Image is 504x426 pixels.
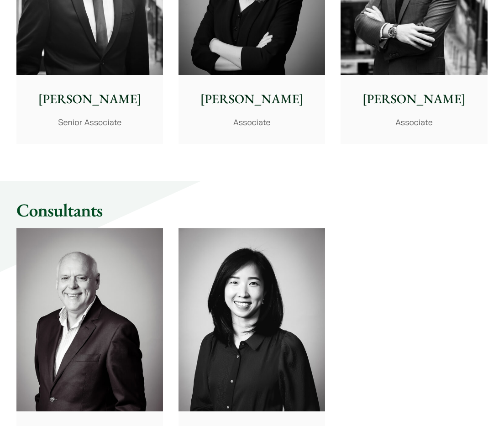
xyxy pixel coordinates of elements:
p: Associate [348,116,480,128]
h2: Consultants [16,199,488,221]
p: [PERSON_NAME] [186,89,318,109]
p: [PERSON_NAME] [348,89,480,109]
p: Senior Associate [24,116,156,128]
p: [PERSON_NAME] [24,89,156,109]
p: Associate [186,116,318,128]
